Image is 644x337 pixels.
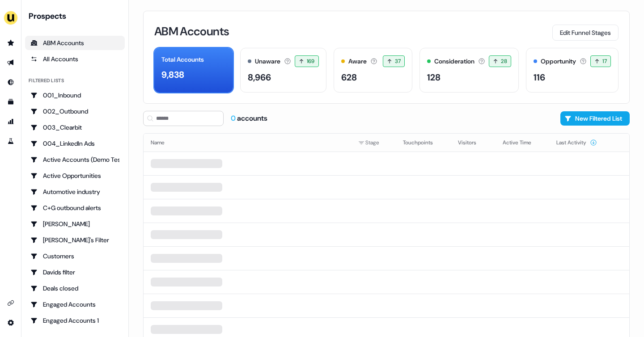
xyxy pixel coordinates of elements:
button: Visitors [458,135,487,151]
div: Engaged Accounts 1 [30,316,119,325]
div: Engaged Accounts [30,300,119,309]
div: 003_Clearbit [30,123,119,132]
a: Go to prospects [4,36,18,50]
a: Go to Davids filter [25,265,125,279]
div: Opportunity [541,57,576,66]
a: Go to integrations [4,296,18,310]
span: 169 [307,57,315,66]
a: Go to 001_Inbound [25,88,125,102]
a: Go to Automotive industry [25,185,125,199]
a: All accounts [25,52,125,66]
div: 001_Inbound [30,91,119,100]
button: Edit Funnel Stages [552,25,619,41]
div: Deals closed [30,284,119,293]
a: ABM Accounts [25,36,125,50]
a: Go to Inbound [4,75,18,89]
div: 002_Outbound [30,107,119,116]
div: 8,966 [248,71,271,84]
div: [PERSON_NAME] [30,219,119,228]
a: Go to Charlotte's Filter [25,233,125,247]
a: Go to Deals closed [25,281,125,295]
div: 628 [341,71,357,84]
div: [PERSON_NAME]'s Filter [30,236,119,244]
a: Go to Engaged Accounts [25,297,125,312]
div: Unaware [255,57,280,66]
div: Stage [358,138,389,147]
div: All Accounts [30,55,119,63]
span: 37 [395,57,401,66]
div: 9,838 [161,68,184,81]
div: Automotive industry [30,187,119,196]
button: Touchpoints [403,135,444,151]
a: Go to outbound experience [4,55,18,70]
span: 0 [231,114,237,123]
div: 004_LinkedIn Ads [30,139,119,148]
a: Go to Engaged Accounts 1 [25,313,125,328]
button: New Filtered List [560,111,630,126]
div: Davids filter [30,268,119,277]
a: Go to Customers [25,249,125,263]
button: Last Activity [556,135,597,151]
a: Go to 003_Clearbit [25,120,125,135]
div: Active Opportunities [30,171,119,180]
a: Go to templates [4,95,18,109]
div: Customers [30,252,119,261]
span: 17 [602,57,607,66]
a: Go to 004_LinkedIn Ads [25,136,125,151]
a: Go to 002_Outbound [25,104,125,118]
div: 128 [427,71,441,84]
a: Go to integrations [4,316,18,330]
div: Prospects [29,11,125,21]
th: Name [144,134,351,152]
div: Aware [348,57,367,66]
a: Go to C+G outbound alerts [25,201,125,215]
a: Go to Active Opportunities [25,168,125,183]
a: Go to attribution [4,114,18,129]
div: Active Accounts (Demo Test) [30,155,119,164]
div: C+G outbound alerts [30,203,119,212]
div: Filtered lists [29,77,64,84]
button: Active Time [503,135,542,151]
a: Go to Charlotte Stone [25,217,125,231]
div: Total Accounts [161,55,204,64]
div: accounts [231,114,267,123]
a: Go to experiments [4,134,18,148]
span: 28 [501,57,507,66]
div: ABM Accounts [30,38,119,47]
div: 116 [534,71,545,84]
a: Go to Active Accounts (Demo Test) [25,152,125,167]
div: Consideration [434,57,475,66]
h3: ABM Accounts [154,25,229,37]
